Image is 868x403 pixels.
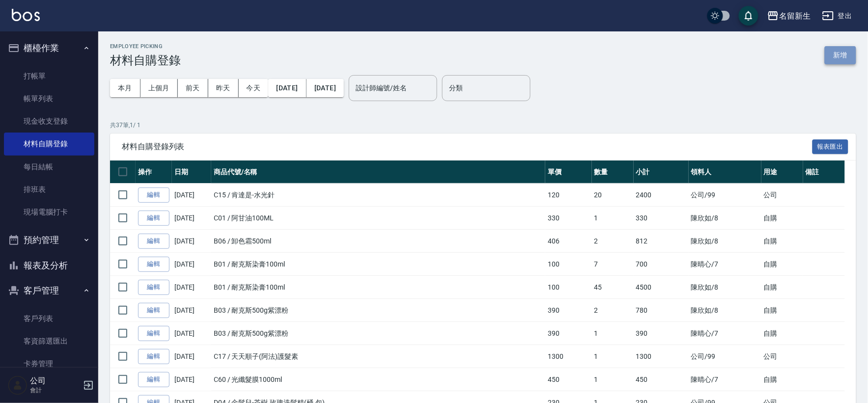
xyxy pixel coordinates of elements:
th: 操作 [136,161,172,184]
a: 每日結帳 [4,156,94,178]
th: 領料人 [689,161,761,184]
button: [DATE] [268,79,306,97]
td: 公司 /99 [689,184,761,207]
td: 陳欣如 /8 [689,207,761,230]
a: 報表匯出 [812,141,849,151]
button: 櫃檯作業 [4,35,94,61]
a: 現金收支登錄 [4,110,94,133]
h5: 公司 [30,376,80,386]
button: 客戶管理 [4,278,94,303]
button: 新增 [825,46,856,64]
div: 名留新生 [779,10,811,22]
td: B01 / 耐克斯染膏100ml [211,253,545,276]
td: 1300 [545,345,591,368]
td: 自購 [761,230,803,253]
a: 新增 [825,50,856,59]
th: 單價 [545,161,591,184]
td: 自購 [761,276,803,299]
td: [DATE] [172,345,211,368]
td: [DATE] [172,299,211,322]
td: 陳晴心 /7 [689,253,761,276]
a: 編輯 [138,280,169,295]
td: 1 [592,345,634,368]
a: 編輯 [138,211,169,226]
h3: 材料自購登錄 [110,54,181,67]
button: 登出 [818,7,856,25]
button: 報表及分析 [4,253,94,278]
td: [DATE] [172,230,211,253]
td: 390 [634,322,689,345]
a: 編輯 [138,349,169,364]
td: 2 [592,230,634,253]
td: 自購 [761,322,803,345]
td: 陳欣如 /8 [689,230,761,253]
th: 用途 [761,161,803,184]
td: 390 [545,299,591,322]
button: [DATE] [307,79,344,97]
th: 小計 [634,161,689,184]
td: 390 [545,322,591,345]
button: 報表匯出 [812,139,849,155]
td: B03 / 耐克斯500g紫漂粉 [211,322,545,345]
a: 編輯 [138,234,169,249]
th: 日期 [172,161,211,184]
a: 編輯 [138,372,169,387]
td: 330 [634,207,689,230]
td: [DATE] [172,322,211,345]
td: [DATE] [172,184,211,207]
td: 公司 [761,184,803,207]
td: B03 / 耐克斯500g紫漂粉 [211,299,545,322]
a: 客戶列表 [4,307,94,330]
a: 排班表 [4,178,94,201]
span: 材料自購登錄列表 [122,142,812,152]
button: 本月 [110,79,140,97]
button: 昨天 [208,79,239,97]
a: 編輯 [138,303,169,318]
th: 商品代號/名稱 [211,161,545,184]
a: 編輯 [138,326,169,341]
td: 450 [545,368,591,391]
td: 公司 [761,345,803,368]
td: 1300 [634,345,689,368]
td: B01 / 耐克斯染膏100ml [211,276,545,299]
button: 前天 [178,79,208,97]
td: 陳欣如 /8 [689,276,761,299]
a: 材料自購登錄 [4,133,94,155]
button: save [739,6,758,26]
td: [DATE] [172,368,211,391]
td: 自購 [761,368,803,391]
img: Person [8,376,28,395]
td: 100 [545,253,591,276]
td: 1 [592,368,634,391]
td: 450 [634,368,689,391]
button: 名留新生 [763,6,814,26]
td: 45 [592,276,634,299]
td: [DATE] [172,207,211,230]
td: 陳晴心 /7 [689,368,761,391]
td: 陳晴心 /7 [689,322,761,345]
button: 預約管理 [4,227,94,253]
th: 數量 [592,161,634,184]
td: 780 [634,299,689,322]
td: C01 / 阿甘油100ML [211,207,545,230]
td: 自購 [761,253,803,276]
td: 自購 [761,299,803,322]
td: 陳欣如 /8 [689,299,761,322]
a: 編輯 [138,188,169,203]
a: 客資篩選匯出 [4,330,94,352]
td: 1 [592,207,634,230]
h2: Employee Picking [110,43,181,50]
td: 自購 [761,207,803,230]
td: 20 [592,184,634,207]
td: 120 [545,184,591,207]
td: 2400 [634,184,689,207]
td: 公司 /99 [689,345,761,368]
td: 4500 [634,276,689,299]
img: Logo [12,9,40,21]
td: [DATE] [172,276,211,299]
td: B06 / 卸色霜500ml [211,230,545,253]
td: 7 [592,253,634,276]
th: 備註 [803,161,845,184]
button: 今天 [239,79,269,97]
td: C17 / 天天順子(阿法)護髮素 [211,345,545,368]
